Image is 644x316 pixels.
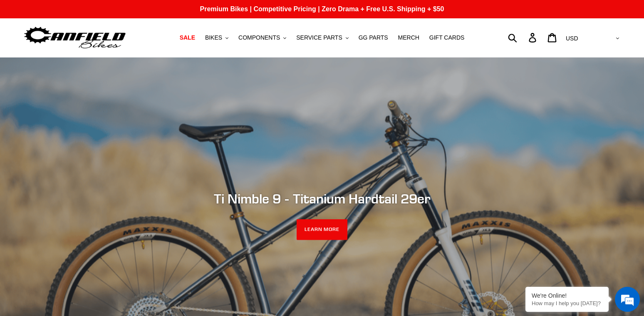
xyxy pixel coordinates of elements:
div: We're Online! [532,292,602,299]
a: GIFT CARDS [425,32,469,43]
input: Search [513,28,534,47]
span: SALE [180,34,195,41]
a: MERCH [394,32,424,43]
button: SERVICE PARTS [292,32,352,43]
h2: Ti Nimble 9 - Titanium Hardtail 29er [95,191,549,206]
button: BIKES [201,32,233,43]
span: GG PARTS [359,34,388,41]
a: SALE [176,32,199,43]
button: COMPONENTS [234,32,290,43]
span: GIFT CARDS [429,34,465,41]
span: MERCH [398,34,419,41]
a: LEARN MORE [297,219,348,240]
img: Canfield Bikes [23,25,127,51]
span: COMPONENTS [238,34,280,41]
p: How may I help you today? [532,300,602,306]
span: SERVICE PARTS [296,34,342,41]
a: GG PARTS [354,32,392,43]
span: BIKES [205,34,222,41]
